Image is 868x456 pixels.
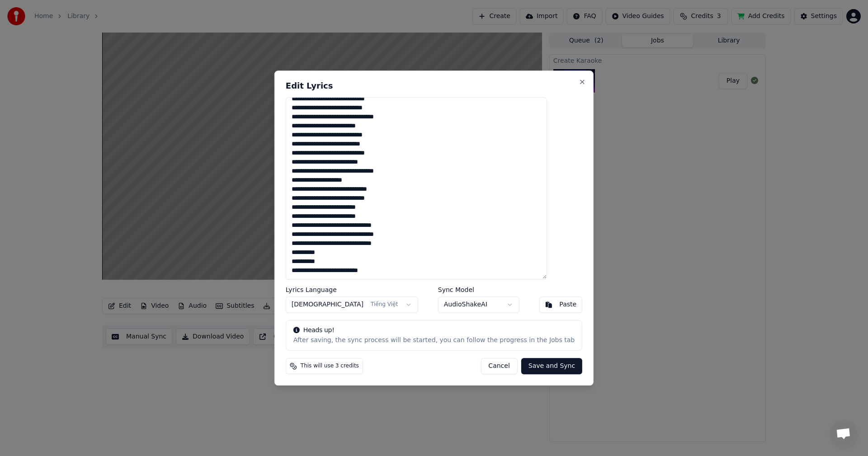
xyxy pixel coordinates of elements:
[293,336,575,345] div: After saving, the sync process will be started, you can follow the progress in the Jobs tab
[521,358,582,374] button: Save and Sync
[438,287,519,293] label: Sync Model
[293,326,575,335] div: Heads up!
[286,287,418,293] label: Lyrics Language
[286,82,582,90] h2: Edit Lyrics
[481,358,517,374] button: Cancel
[559,300,576,309] div: Paste
[539,296,582,313] button: Paste
[301,362,359,370] span: This will use 3 credits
